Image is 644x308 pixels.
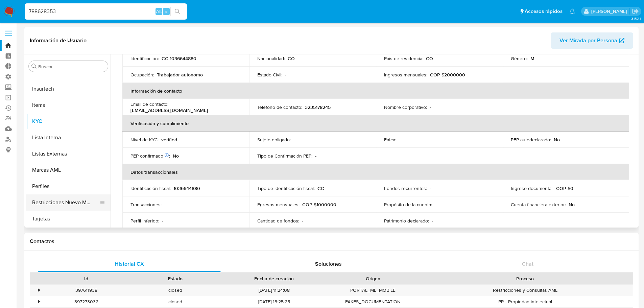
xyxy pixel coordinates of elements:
button: Items [26,97,111,113]
p: Teléfono de contacto : [257,104,302,110]
div: Estado [136,275,215,282]
div: PR - Propiedad intelectual [418,296,633,307]
button: Perfiles [26,178,111,194]
p: Nacionalidad : [257,55,285,62]
div: • [38,299,40,305]
h1: Contactos [30,238,633,245]
p: Email de contacto : [130,101,168,107]
p: País de residencia : [384,55,423,62]
div: FAKES_DOCUMENTATION [329,296,418,307]
p: - [435,202,436,208]
div: Id [47,275,126,282]
p: - [285,72,286,78]
button: Listas Externas [26,146,111,162]
p: CC 1036644880 [162,55,196,62]
p: No [569,202,575,208]
p: deisyesperanza.cardenas@mercadolibre.com.co [591,8,629,15]
p: No [173,153,179,159]
th: Verificación y cumplimiento [122,115,629,132]
p: CO [288,55,295,62]
button: Marcas AML [26,162,111,178]
p: M [530,55,534,62]
p: Tipo de identificación fiscal : [257,185,315,191]
h1: Información de Usuario [30,37,87,44]
p: COP $1000000 [302,202,336,208]
p: Patrimonio declarado : [384,218,429,224]
span: Chat [522,260,533,268]
p: - [302,218,303,224]
p: Cuenta financiera exterior : [511,202,566,208]
button: Restricciones Nuevo Mundo [26,194,105,211]
p: Identificación : [130,55,159,62]
span: Accesos rápidos [525,8,563,15]
span: Ver Mirada por Persona [559,32,617,49]
button: Lista Interna [26,129,111,146]
p: Egresos mensuales : [257,202,300,208]
p: [EMAIL_ADDRESS][DOMAIN_NAME] [130,107,208,113]
div: Restricciones y Consultas AML [418,285,633,296]
span: Alt [156,8,162,15]
a: Notificaciones [569,8,575,14]
div: [DATE] 11:24:08 [220,285,329,296]
p: CO [426,55,433,62]
p: COP $0 [556,185,573,191]
span: s [165,8,167,15]
p: Fondos recurrentes : [384,185,427,191]
p: Trabajador autonomo [157,72,203,78]
p: Fatca : [384,137,396,143]
div: [DATE] 18:25:25 [220,296,329,307]
button: search-icon [170,7,184,16]
p: Nombre corporativo : [384,104,427,110]
p: PEP confirmado : [130,153,170,159]
p: Sujeto obligado : [257,137,291,143]
p: Propósito de la cuenta : [384,202,432,208]
div: Proceso [422,275,628,282]
input: Buscar usuario o caso... [25,7,187,16]
p: CC [317,185,324,191]
span: Soluciones [315,260,342,268]
div: Fecha de creación [224,275,324,282]
p: Tipo de Confirmación PEP : [257,153,312,159]
button: Ver Mirada por Persona [551,32,633,49]
p: No [554,137,560,143]
div: PORTAL_ML_MOBILE [329,285,418,296]
p: - [293,137,295,143]
p: Estado Civil : [257,72,282,78]
div: closed [131,296,220,307]
p: Identificación fiscal : [130,185,171,191]
p: - [162,218,163,224]
p: - [164,202,166,208]
button: Tarjetas [26,211,111,227]
div: • [38,287,40,293]
p: Género : [511,55,528,62]
p: Transacciones : [130,202,162,208]
th: Datos transaccionales [122,164,629,180]
p: - [430,104,431,110]
p: - [430,185,431,191]
p: - [315,153,316,159]
p: 3235178245 [305,104,331,110]
div: Origen [333,275,413,282]
p: Nivel de KYC : [130,137,159,143]
th: Información de contacto [122,83,629,99]
button: Insurtech [26,81,111,97]
p: - [432,218,433,224]
div: 397273032 [42,296,131,307]
p: - [399,137,400,143]
p: PEP autodeclarado : [511,137,551,143]
p: 1036644880 [173,185,200,191]
div: 397611938 [47,287,126,293]
p: Perfil Inferido : [130,218,159,224]
span: Historial CX [115,260,144,268]
a: Salir [632,8,639,15]
button: KYC [26,113,111,129]
p: Cantidad de fondos : [257,218,299,224]
p: Ingreso documental : [511,185,553,191]
p: Ingresos mensuales : [384,72,427,78]
div: closed [131,285,220,296]
p: Ocupación : [130,72,154,78]
button: Buscar [31,64,37,69]
p: verified [161,137,177,143]
p: COP $2000000 [430,72,465,78]
input: Buscar [38,64,105,70]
